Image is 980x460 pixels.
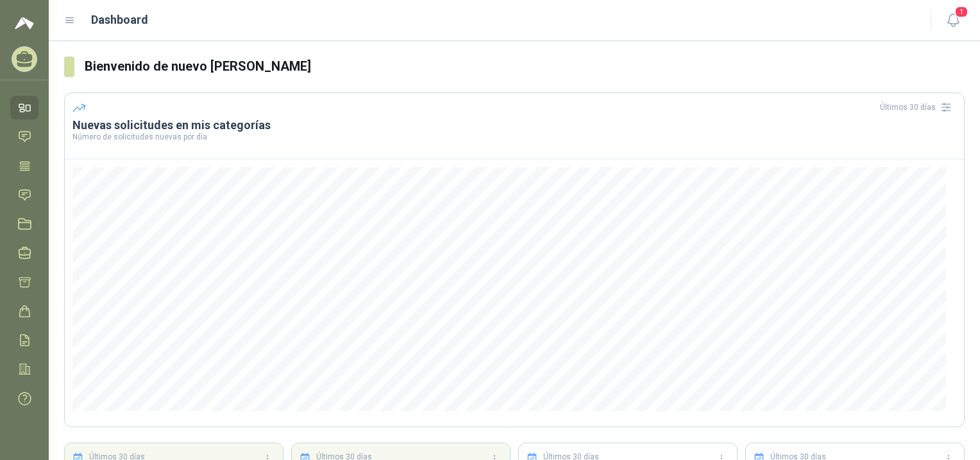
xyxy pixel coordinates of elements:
h3: Nuevas solicitudes en mis categorías [72,118,956,133]
span: 1 [954,6,968,18]
div: Últimos 30 días [880,97,956,118]
img: Logo peakr [15,15,34,31]
h3: Bienvenido de nuevo [PERSON_NAME] [85,57,965,76]
button: 1 [942,9,965,32]
h1: Dashboard [91,11,148,29]
p: Número de solicitudes nuevas por día [72,133,956,141]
